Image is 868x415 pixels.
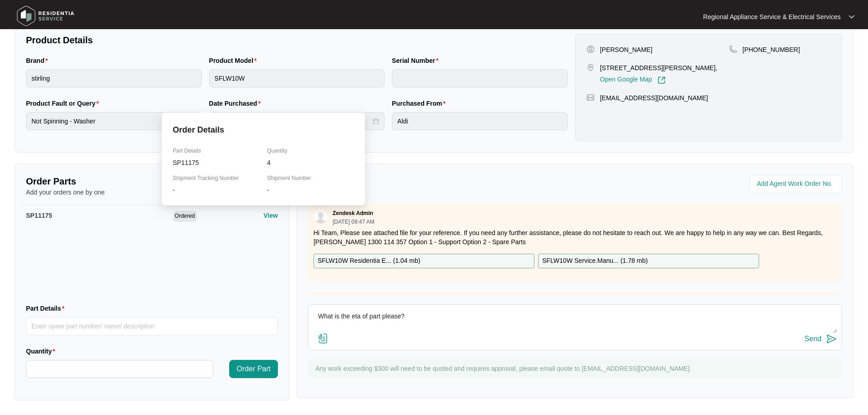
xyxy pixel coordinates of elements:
[173,174,260,182] p: Shipment Tracking Number
[26,175,278,188] p: Order Parts
[314,210,328,224] img: user.svg
[26,304,68,313] label: Part Details
[263,211,278,220] p: View
[600,45,652,54] p: [PERSON_NAME]
[229,360,278,378] button: Order Part
[826,333,837,344] img: send-icon.svg
[173,211,197,222] span: Ordered
[392,112,568,130] input: Purchased From
[333,210,373,217] p: Zendesk Admin
[392,69,568,87] input: Serial Number
[308,175,569,188] p: Comments
[392,99,449,108] label: Purchased From
[333,219,375,225] p: [DATE] 09:47 AM
[26,69,202,87] input: Brand
[26,34,568,46] p: Product Details
[600,76,666,84] a: Open Google Map
[743,45,800,54] p: [PHONE_NUMBER]
[209,56,261,65] label: Product Model
[757,179,837,190] input: Add Agent Work Order No.
[586,63,595,72] img: map-pin
[26,360,213,378] input: Quantity
[318,333,329,344] img: file-attachment-doc.svg
[542,256,648,266] p: SFLW10W Service.Manu... ( 1.78 mb )
[209,69,385,87] input: Product Model
[26,56,51,65] label: Brand
[267,185,354,195] p: -
[805,333,837,345] button: Send
[392,56,442,65] label: Serial Number
[267,158,354,167] p: 4
[657,76,666,84] img: Link-External
[173,158,260,167] p: SP11175
[26,317,278,335] input: Part Details
[236,364,271,374] span: Order Part
[26,99,103,108] label: Product Fault or Query
[315,364,837,373] p: Any work exceeding $300 will need to be quoted and requires approval, please email quote to [EMAI...
[313,309,837,333] textarea: What is the eta of part please?
[26,188,278,197] p: Add your orders one by one
[318,256,420,266] p: SFLW10W Residentia E... ( 1.04 mb )
[173,123,354,147] p: Order Details
[26,347,59,356] label: Quantity
[600,63,718,72] p: [STREET_ADDRESS][PERSON_NAME],
[173,185,260,195] p: -
[26,212,52,219] span: SP11175
[14,2,77,30] img: residentia service logo
[26,112,202,130] input: Product Fault or Query
[209,99,264,108] label: Date Purchased
[267,174,354,182] p: Shipment Number
[703,12,841,21] p: Regional Appliance Service & Electrical Services
[267,147,354,154] p: Quantity
[600,93,708,102] p: [EMAIL_ADDRESS][DOMAIN_NAME]
[729,45,737,53] img: map-pin
[313,228,837,246] p: Hi Team, Please see attached file for your reference. If you need any further assistance, please ...
[586,93,595,102] img: map-pin
[173,147,260,154] p: Part Details
[849,15,854,19] img: dropdown arrow
[805,335,822,343] div: Send
[586,45,595,53] img: user-pin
